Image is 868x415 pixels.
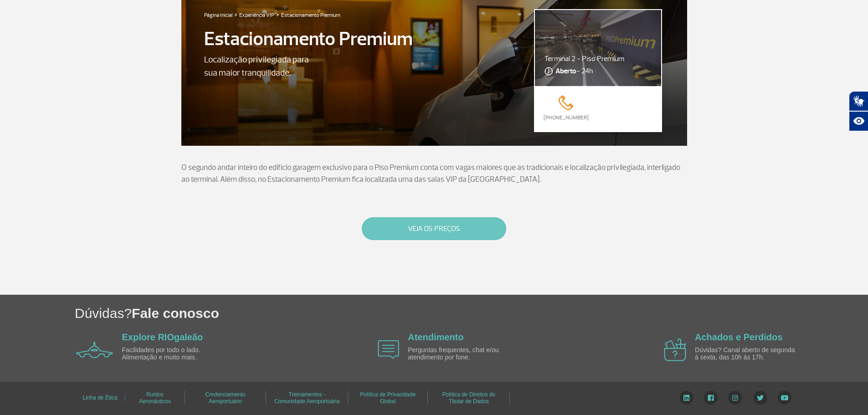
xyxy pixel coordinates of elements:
[442,388,496,408] a: Política de Direitos do Titular de Dados
[362,217,506,240] button: VEJA OS PREÇOS
[122,347,227,361] p: Facilidades por todo o lado. Alimentação e muito mais.
[378,340,399,359] img: airplane icon
[849,91,868,131] div: Plugin de acessibilidade da Hand Talk.
[544,53,652,64] p: Terminal 2 - Piso Premium
[849,91,868,111] button: Abrir tradutor de língua de sinais.
[679,391,693,405] img: LinkedIn
[753,391,767,405] img: Twitter
[778,391,791,405] img: YouTube
[695,332,782,342] a: Achados e Perdidos
[274,388,339,408] a: Treinamentos - Comunidade Aeroportuária
[276,9,279,20] a: >
[204,12,232,19] a: Página Inicial
[555,67,576,76] strong: Aberto
[555,66,593,77] span: - 24h
[205,388,245,408] a: Credenciamento Aeroportuário
[239,12,274,19] a: Experiência VIP
[281,12,340,19] a: Estacionamento Premium
[535,114,598,122] a: [PHONE_NUMBER]
[132,306,219,321] span: Fale conosco
[82,391,117,404] a: Linha de Ética
[408,332,463,342] a: Atendimento
[360,388,416,408] a: Política de Privacidade Global
[664,338,686,361] img: airplane icon
[122,332,203,342] a: Explore RIOgaleão
[75,304,868,323] h1: Dúvidas?
[76,342,113,358] img: airplane icon
[728,391,742,405] img: Instagram
[234,9,237,20] a: >
[139,388,171,408] a: Ruídos Aeronáuticos
[408,347,513,361] p: Perguntas frequentes, chat e/ou atendimento por fone.
[695,347,800,361] p: Dúvidas? Canal aberto de segunda à sexta, das 10h às 17h.
[204,25,413,53] p: Estacionamento Premium
[704,391,718,405] img: Facebook
[849,111,868,131] button: Abrir recursos assistivos.
[181,162,687,185] p: O segundo andar inteiro do edifício garagem exclusivo para o Piso Premium conta com vagas maiores...
[204,53,319,79] p: Localização privilegiada para sua maior tranquilidade.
